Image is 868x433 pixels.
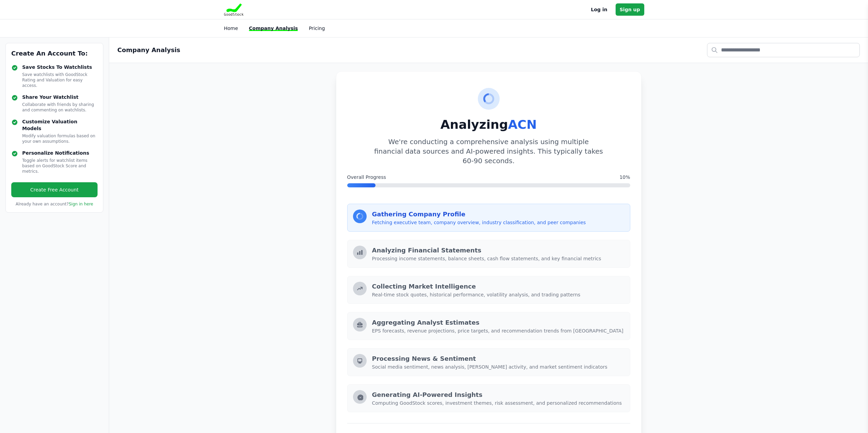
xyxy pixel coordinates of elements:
[224,3,244,16] img: Goodstock Logo
[69,202,93,206] a: Sign in here
[372,390,624,400] h3: Generating AI-Powered Insights
[22,158,98,174] p: Toggle alerts for watchlist items based on GoodStock Score and metrics.
[619,174,630,181] span: 10%
[22,64,98,71] h4: Save Stocks To Watchlists
[11,49,98,58] h3: Create An Account To:
[372,400,624,406] p: Computing GoodStock scores, investment themes, risk assessment, and personalized recommendations
[372,364,624,370] p: Social media sentiment, news analysis, [PERSON_NAME] activity, and market sentiment indicators
[508,118,536,132] span: ACN
[22,102,98,113] p: Collaborate with friends by sharing and commenting on watchlists.
[117,45,180,55] h2: Company Analysis
[347,174,386,181] span: Overall Progress
[11,201,98,207] p: Already have an account?
[22,118,98,132] h4: Customize Valuation Models
[22,72,98,88] p: Save watchlists with GoodStock Rating and Valuation for easy access.
[372,291,624,298] p: Real-time stock quotes, historical performance, volatility analysis, and trading patterns
[591,5,607,14] a: Log in
[347,118,630,132] h1: Analyzing
[22,94,98,100] h4: Share Your Watchlist
[11,182,98,197] a: Create Free Account
[22,133,98,144] p: Modify valuation formulas based on your own assumptions.
[372,219,624,226] p: Fetching executive team, company overview, industry classification, and peer companies
[372,327,624,334] p: EPS forecasts, revenue projections, price targets, and recommendation trends from [GEOGRAPHIC_DATA]
[372,282,624,291] h3: Collecting Market Intelligence
[372,210,624,219] h3: Gathering Company Profile
[372,318,624,327] h3: Aggregating Analyst Estimates
[224,26,238,31] a: Home
[309,26,325,31] a: Pricing
[372,246,624,255] h3: Analyzing Financial Statements
[374,137,603,166] p: We're conducting a comprehensive analysis using multiple financial data sources and AI-powered in...
[372,354,624,364] h3: Processing News & Sentiment
[249,26,298,31] a: Company Analysis
[616,3,644,16] a: Sign up
[372,255,624,262] p: Processing income statements, balance sheets, cash flow statements, and key financial metrics
[22,150,98,156] h4: Personalize Notifications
